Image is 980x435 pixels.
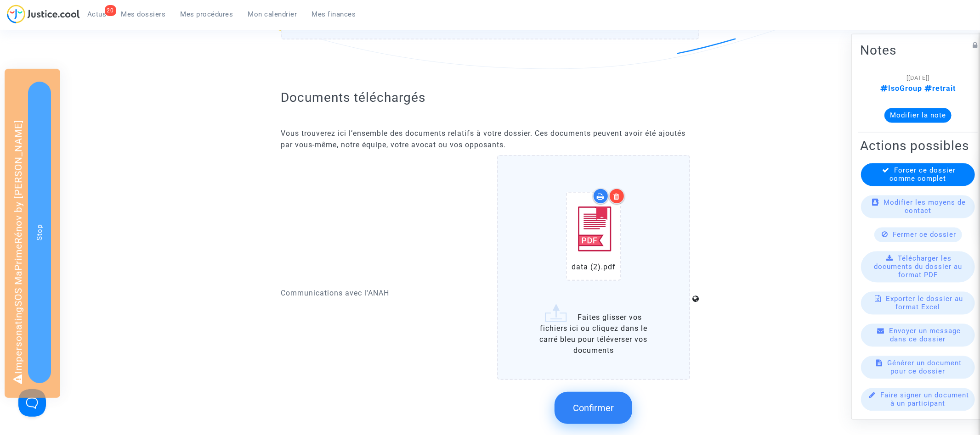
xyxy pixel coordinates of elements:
span: IsoGroup [880,84,922,93]
span: Actus [87,10,107,18]
span: Fermer ce dossier [893,231,957,239]
span: retrait [922,84,956,93]
span: Forcer ce dossier comme complet [890,167,956,183]
span: Télécharger les documents du dossier au format PDF [874,255,962,279]
img: jc-logo.svg [7,5,80,23]
h2: Notes [860,43,976,59]
button: Confirmer [555,392,632,424]
a: Mes finances [305,7,363,21]
h2: Documents téléchargés [281,89,699,106]
a: Mes procédures [173,7,241,21]
a: 20Actus [80,7,114,21]
span: Modifier les moyens de contact [884,199,966,215]
p: Communications avec l'ANAH [281,287,483,299]
span: Mes dossiers [121,10,166,18]
span: Mes finances [312,10,356,18]
span: Envoyer un message dans ce dossier [889,327,961,344]
span: Générer un document pour ce dossier [888,359,962,376]
span: Exporter le dossier au format Excel [886,295,963,312]
span: Confirmer [573,402,614,413]
h2: Actions possibles [860,138,976,154]
span: Stop [35,224,44,240]
a: Mon calendrier [241,7,305,21]
span: Vous trouverez ici l’ensemble des documents relatifs à votre dossier. Ces documents peuvent avoir... [281,129,685,149]
span: Mon calendrier [248,10,297,18]
a: Mes dossiers [114,7,173,21]
button: Stop [28,82,51,383]
button: Modifier la note [884,108,952,123]
iframe: Help Scout Beacon - Open [18,389,46,417]
span: Mes procédures [181,10,233,18]
div: Impersonating [5,69,60,398]
span: [[DATE]] [906,75,929,82]
div: 20 [105,5,116,16]
span: Faire signer un document à un participant [880,391,969,408]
